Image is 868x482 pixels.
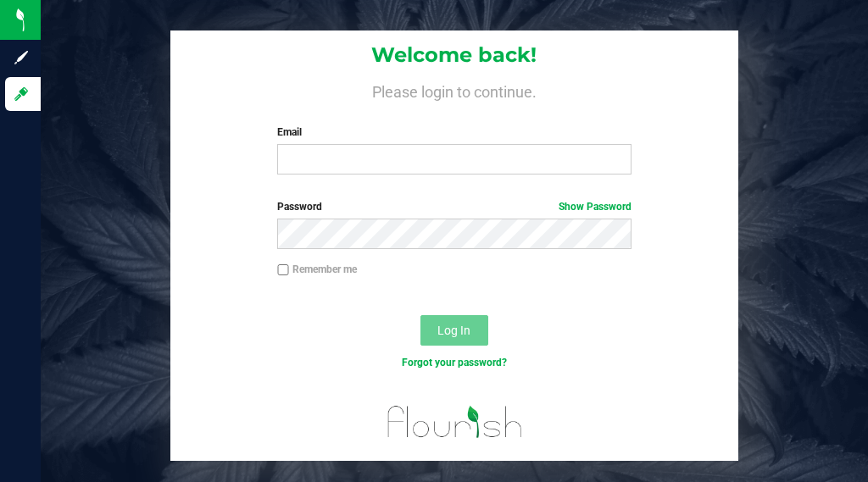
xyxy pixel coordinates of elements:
[170,80,739,101] h4: Please login to continue.
[420,315,488,346] button: Log In
[277,201,322,213] span: Password
[13,49,30,66] inline-svg: Sign up
[277,125,631,140] label: Email
[559,201,632,213] a: Show Password
[13,86,30,102] inline-svg: Log in
[402,357,507,368] a: Forgot your password?
[277,264,289,276] input: Remember me
[277,262,357,277] label: Remember me
[383,389,526,450] img: flourish_logo.png
[170,44,739,66] h1: Welcome back!
[437,324,470,337] span: Log In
